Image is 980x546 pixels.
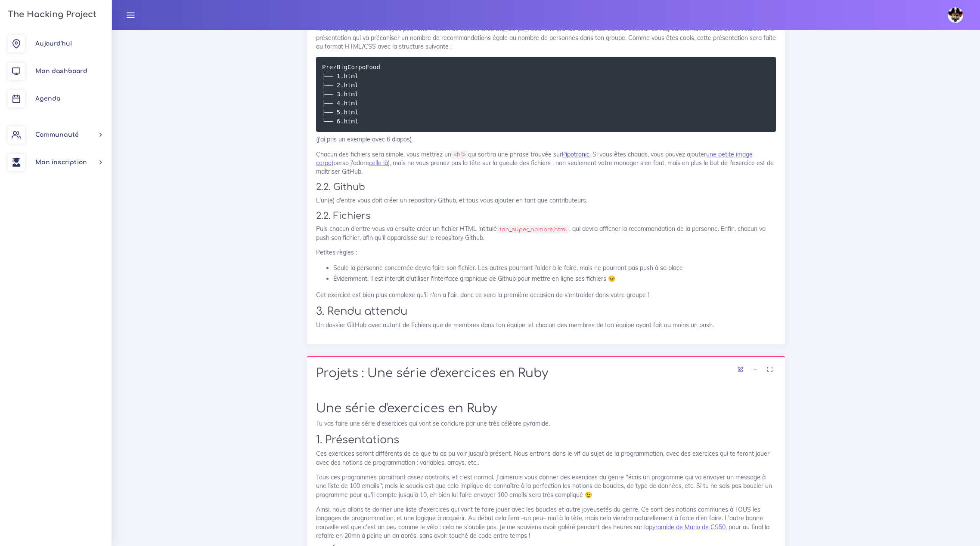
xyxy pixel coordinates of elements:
p: Tous ces programmes paraitront assez abstraits, et c'est normal. J'aimerais vous donner des exerc... [316,473,776,499]
code: <h1> [451,150,468,159]
p: Cet exercice est bien plus complexe qu'il n'en a l'air, donc ce sera la première occasion de s'en... [316,291,776,299]
p: Ces exercices seront différents de ce que tu as pu voir jusqu'à présent. Nous entrons dans le vif... [316,449,776,467]
li: Évidemment, il est interdit d'utiliser l'interface graphique de Github pour mettre en ligne ses f... [333,273,776,284]
h1: Une série d'exercices en Ruby [316,402,776,416]
p: Tu vas faire une série d'exercices qui vont se conclure par une très célèbre pyramide. [316,419,776,428]
h3: 2.2. Fichiers [316,211,776,221]
li: Seule la personne concernée devra faire son fichier. Les autres pourront l'aider à le faire, mais... [333,263,776,273]
span: Aujourd'hui [35,40,72,47]
p: Chacun des fichiers sera simple, vous mettrez un qui sortira une phrase trouvée sur . Si vous ête... [316,150,776,176]
h2: 1. Présentations [316,434,776,446]
u: (j'ai pris un exemple avec 6 diapos) [316,135,412,143]
h3: The Hacking Project [5,10,96,19]
code: PrezBigCorpoFood ├── 1.html ├── 2.html ├── 3.html ├── 4.html ├── 5.html └── 6.html [322,62,380,126]
span: Communauté [35,132,79,138]
a: une petite image corpo [316,150,753,167]
p: Toi et ton groupe ếtes envoyés pour une mission de conseil chez Big_Corpo_Food, une grande entrep... [316,25,776,51]
h2: 3. Rendu attendu [316,305,776,318]
code: ton_super_nombre.html [497,225,569,234]
p: Puis chacun d'entre vous va ensuite créer un fichier HTML intitulé , qui devra afficher la recomm... [316,224,776,242]
span: Agenda [35,95,60,102]
a: Pipotronic [562,150,589,158]
span: Mon inscription [35,159,87,166]
p: L'un(e) d'entre vous doit créer un repository Github, et tous vous ajouter en tant que contribute... [316,196,776,205]
a: celle là [369,159,388,167]
p: Ainsi, nous allons te donner une liste d'exercices qui vont te faire jouer avec les boucles et au... [316,505,776,540]
img: avatar [948,7,963,23]
h1: Projets : Une série d'exercices en Ruby [316,366,776,381]
h3: 2.2. Github [316,182,776,193]
span: Mon dashboard [35,68,87,74]
a: pyramide de Mario de CS50 [649,523,726,531]
p: Un dossier GitHub avec autant de fichiers que de membres dans ton équipe, et chacun des membres d... [316,321,776,329]
p: Petites règles : [316,248,776,257]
